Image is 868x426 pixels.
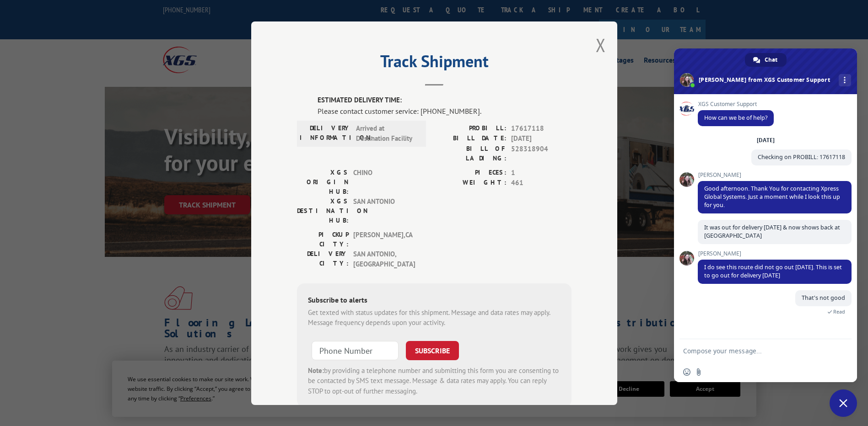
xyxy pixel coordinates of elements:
[683,347,828,355] textarea: Compose your message...
[308,365,561,396] div: by providing a telephone number and submitting this form you are consenting to be contacted by SM...
[434,123,507,133] label: PROBILL:
[695,368,702,376] span: Send a file
[745,53,787,67] div: Chat
[406,341,459,360] button: SUBSCRIBE
[511,144,571,163] span: 528318904
[318,95,571,106] label: ESTIMATED DELIVERY TIME:
[434,133,507,144] label: BILL DATE:
[434,167,507,178] label: PIECES:
[356,123,418,144] span: Arrived at Destination Facility
[802,294,845,302] span: That's not good
[297,167,349,196] label: XGS ORIGIN HUB:
[434,144,507,163] label: BILL OF LADING:
[434,178,507,188] label: WEIGHT:
[353,196,415,225] span: SAN ANTONIO
[704,185,840,209] span: Good afternoon. Thank You for contacting Xpress Global Systems. Just a moment while I look this u...
[312,341,399,360] input: Phone Number
[704,114,767,122] span: How can we be of help?
[698,101,774,107] span: XGS Customer Support
[297,229,349,249] label: PICKUP CITY:
[765,53,777,67] span: Chat
[704,224,840,240] span: It was out for delivery [DATE] & now shows back at [GEOGRAPHIC_DATA]
[833,309,845,315] span: Read
[353,167,415,196] span: CHINO
[683,368,690,376] span: Insert an emoji
[511,167,571,178] span: 1
[511,123,571,133] span: 17617118
[758,153,845,161] span: Checking on PROBILL: 17617118
[839,74,851,86] div: More channels
[300,123,351,144] label: DELIVERY INFORMATION:
[698,250,852,257] span: [PERSON_NAME]
[308,366,324,374] strong: Note:
[297,55,571,72] h2: Track Shipment
[511,178,571,188] span: 461
[596,33,606,57] button: Close modal
[511,133,571,144] span: [DATE]
[308,294,561,307] div: Subscribe to alerts
[698,172,852,178] span: [PERSON_NAME]
[353,229,415,249] span: [PERSON_NAME] , CA
[297,196,349,225] label: XGS DESTINATION HUB:
[297,249,349,269] label: DELIVERY CITY:
[318,105,571,116] div: Please contact customer service: [PHONE_NUMBER].
[757,138,775,143] div: [DATE]
[830,389,857,417] div: Close chat
[704,263,842,279] span: I do see this route did not go out [DATE]. This is set to go out for delivery [DATE]
[308,307,561,328] div: Get texted with status updates for this shipment. Message and data rates may apply. Message frequ...
[353,249,415,269] span: SAN ANTONIO , [GEOGRAPHIC_DATA]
